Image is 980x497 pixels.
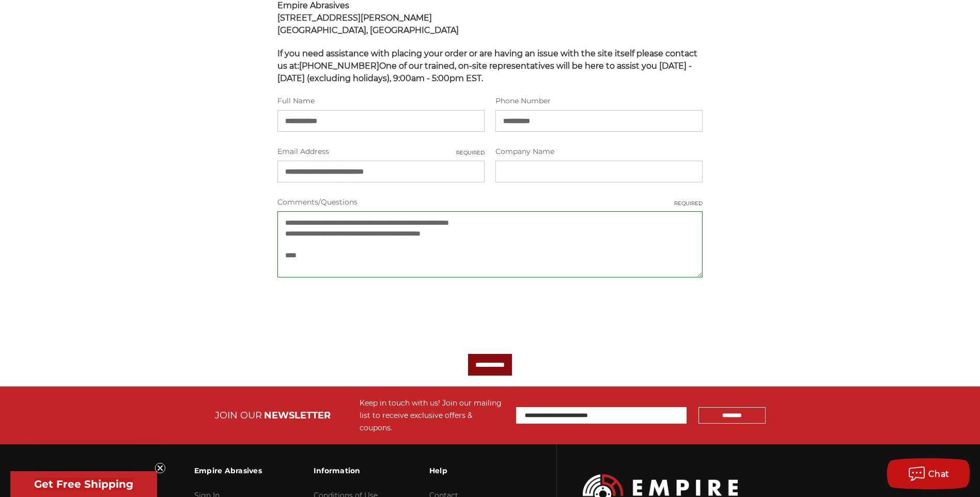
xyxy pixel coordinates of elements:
span: Chat [928,469,950,479]
small: Required [674,199,703,207]
label: Full Name [277,96,485,106]
div: Get Free ShippingClose teaser [10,471,157,497]
h3: Help [429,460,499,482]
label: Comments/Questions [277,197,703,208]
span: Empire Abrasives [277,1,349,10]
button: Chat [887,458,970,489]
h3: Empire Abrasives [194,460,262,482]
label: Phone Number [495,96,703,106]
small: Required [456,149,485,157]
span: Get Free Shipping [34,478,133,490]
span: NEWSLETTER [264,410,331,421]
h3: Information [314,460,378,482]
span: If you need assistance with placing your order or are having an issue with the site itself please... [277,49,697,83]
div: Keep in touch with us! Join our mailing list to receive exclusive offers & coupons. [360,397,506,434]
iframe: reCAPTCHA [277,292,434,332]
span: JOIN OUR [215,410,262,421]
label: Email Address [277,146,485,157]
strong: [STREET_ADDRESS][PERSON_NAME] [GEOGRAPHIC_DATA], [GEOGRAPHIC_DATA] [277,13,459,35]
strong: [PHONE_NUMBER] [299,61,379,71]
label: Company Name [495,146,703,157]
button: Close teaser [155,463,165,473]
